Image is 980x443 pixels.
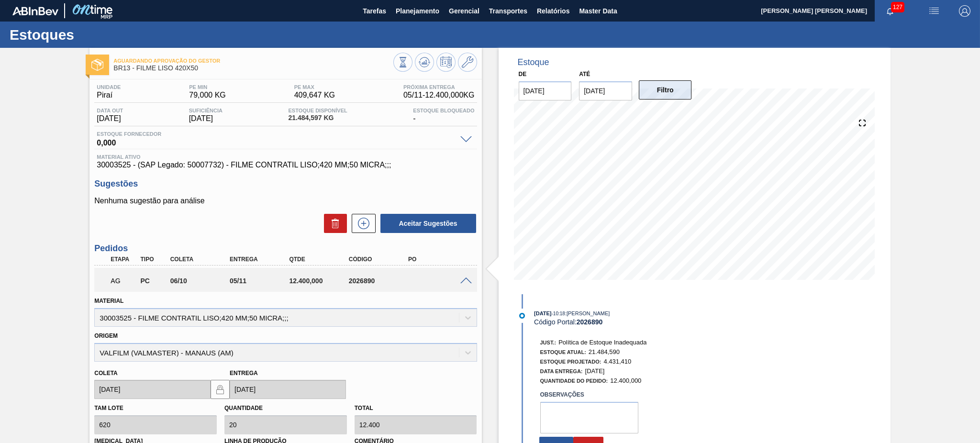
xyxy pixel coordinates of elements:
div: Excluir Sugestões [319,214,347,233]
span: 12.400,000 [610,377,641,384]
span: Política de Estoque Inadequada [558,339,646,346]
img: atual [519,313,525,319]
span: Master Data [579,5,617,17]
button: Aceitar Sugestões [380,214,476,233]
span: 30003525 - (SAP Legado: 50007732) - FILME CONTRATIL LISO;420 MM;50 MICRA;;; [97,161,474,169]
span: Relatórios [537,5,569,17]
div: Qtde [287,256,354,263]
span: 21.484,590 [589,348,620,355]
span: Estoque Projetado: [540,359,601,365]
button: Ir ao Master Data / Geral [458,53,477,72]
span: PE MIN [189,84,226,90]
img: userActions [928,5,940,17]
span: 05/11 - 12.400,000 KG [403,91,475,100]
input: dd/mm/yyyy [230,380,346,399]
p: AG [111,277,137,285]
span: [DATE] [189,114,223,123]
img: locked [214,384,226,395]
span: Estoque Atual: [540,349,586,355]
h3: Pedidos [94,244,477,254]
span: Próxima Entrega [403,84,475,90]
button: locked [211,380,230,399]
div: 06/10/2025 [168,277,235,285]
span: Unidade [97,84,121,90]
span: PE MAX [294,84,335,90]
button: Filtro [639,80,692,100]
div: Estoque [518,57,549,67]
span: 21.484,597 KG [288,114,347,122]
span: Estoque Bloqueado [413,108,474,113]
label: Total [355,405,373,411]
span: BR13 - FILME LISO 420X50 [113,65,393,72]
span: [DATE] [585,367,605,375]
span: Piraí [97,91,121,100]
div: Coleta [168,256,235,263]
div: Pedido de Compra [138,277,169,285]
span: 4.431,410 [603,358,631,365]
span: [DATE] [534,310,551,316]
label: Material [94,298,123,304]
button: Visão Geral dos Estoques [393,53,412,72]
span: Data Entrega: [540,368,583,374]
button: Notificações [875,4,905,18]
label: Quantidade [224,405,263,411]
h3: Sugestões [94,179,477,189]
img: TNhmsLtSVTkK8tSr43FrP2fwEKptu5GPRR3wAAAABJRU5ErkJggg== [12,7,58,15]
span: - 10:18 [552,311,565,316]
span: 409,647 KG [294,91,335,100]
p: Nenhuma sugestão para análise [94,197,477,205]
div: Código Portal: [534,318,761,326]
span: [DATE] [97,114,123,123]
span: Estoque Fornecedor [97,131,455,137]
button: Atualizar Gráfico [415,53,434,72]
div: Aceitar Sugestões [376,213,477,234]
img: Ícone [91,59,103,71]
div: - [411,108,477,123]
span: Estoque Disponível [288,108,347,113]
span: Quantidade do Pedido: [540,378,608,384]
div: Nova sugestão [347,214,376,233]
strong: 2026890 [577,318,603,326]
span: Tarefas [363,5,386,17]
input: dd/mm/yyyy [94,380,211,399]
span: Transportes [489,5,527,17]
label: Tam lote [94,405,123,411]
span: Data out [97,108,123,113]
label: Observações [540,388,638,402]
label: Coleta [94,370,117,377]
span: 0,000 [97,137,455,146]
input: dd/mm/yyyy [519,81,572,100]
span: Aguardando Aprovação do Gestor [113,58,393,64]
span: Material ativo [97,154,474,160]
div: 05/11/2025 [227,277,294,285]
div: Aguardando Aprovação do Gestor [108,270,139,291]
input: dd/mm/yyyy [579,81,632,100]
span: Suficiência [189,108,223,113]
label: Origem [94,332,118,339]
div: Código [346,256,413,263]
div: Entrega [227,256,294,263]
span: Gerencial [449,5,479,17]
span: Planejamento [396,5,439,17]
button: Programar Estoque [436,53,456,72]
div: PO [406,256,473,263]
div: 12.400,000 [287,277,354,285]
label: Até [579,71,590,78]
div: 2026890 [346,277,413,285]
h1: Estoques [10,29,179,40]
span: : [PERSON_NAME] [565,310,610,316]
span: 79,000 KG [189,91,226,100]
div: Tipo [138,256,169,263]
span: Just.: [540,340,557,345]
img: Logout [959,5,970,17]
label: De [519,71,527,78]
label: Entrega [230,370,258,377]
div: Etapa [108,256,139,263]
span: 127 [891,2,904,12]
